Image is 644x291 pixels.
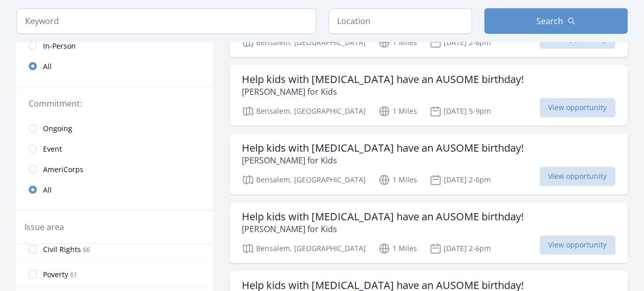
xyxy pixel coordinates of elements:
[16,179,213,200] a: All
[43,269,68,280] span: Poverty
[43,185,52,195] span: All
[29,97,201,110] legend: Commitment:
[242,211,524,223] h3: Help kids with [MEDICAL_DATA] have an AUSOME birthday!
[378,105,417,117] p: 1 Miles
[83,245,90,254] span: 66
[378,242,417,255] p: 1 Miles
[242,73,524,86] h3: Help kids with [MEDICAL_DATA] have an AUSOME birthday!
[429,242,491,255] p: [DATE] 2-6pm
[429,174,491,186] p: [DATE] 2-6pm
[429,105,491,117] p: [DATE] 5-9pm
[536,15,563,27] span: Search
[43,164,84,175] span: AmeriCorps
[16,56,213,76] a: All
[539,98,615,117] span: View opportunity
[43,244,81,255] span: Civil Rights
[16,8,316,34] input: Keyword
[242,142,524,154] h3: Help kids with [MEDICAL_DATA] have an AUSOME birthday!
[539,167,615,186] span: View opportunity
[16,118,213,138] a: Ongoing
[70,271,77,279] span: 61
[242,86,524,98] p: [PERSON_NAME] for Kids
[16,159,213,179] a: AmeriCorps
[16,35,213,56] a: In-Person
[484,8,628,34] button: Search
[16,138,213,159] a: Event
[242,36,366,49] p: Bensalem, [GEOGRAPHIC_DATA]
[43,41,76,51] span: In-Person
[242,223,524,235] p: [PERSON_NAME] for Kids
[43,144,62,154] span: Event
[539,235,615,255] span: View opportunity
[43,123,72,134] span: Ongoing
[230,134,628,194] a: Help kids with [MEDICAL_DATA] have an AUSOME birthday! [PERSON_NAME] for Kids Bensalem, [GEOGRAPH...
[242,105,366,117] p: Bensalem, [GEOGRAPHIC_DATA]
[242,154,524,167] p: [PERSON_NAME] for Kids
[230,65,628,126] a: Help kids with [MEDICAL_DATA] have an AUSOME birthday! [PERSON_NAME] for Kids Bensalem, [GEOGRAPH...
[242,174,366,186] p: Bensalem, [GEOGRAPHIC_DATA]
[378,174,417,186] p: 1 Miles
[29,245,37,253] input: Civil Rights 66
[25,221,64,233] legend: Issue area
[29,270,37,278] input: Poverty 61
[378,36,417,49] p: 1 Miles
[429,36,491,49] p: [DATE] 2-6pm
[230,202,628,263] a: Help kids with [MEDICAL_DATA] have an AUSOME birthday! [PERSON_NAME] for Kids Bensalem, [GEOGRAPH...
[43,61,52,72] span: All
[242,242,366,255] p: Bensalem, [GEOGRAPHIC_DATA]
[328,8,472,34] input: Location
